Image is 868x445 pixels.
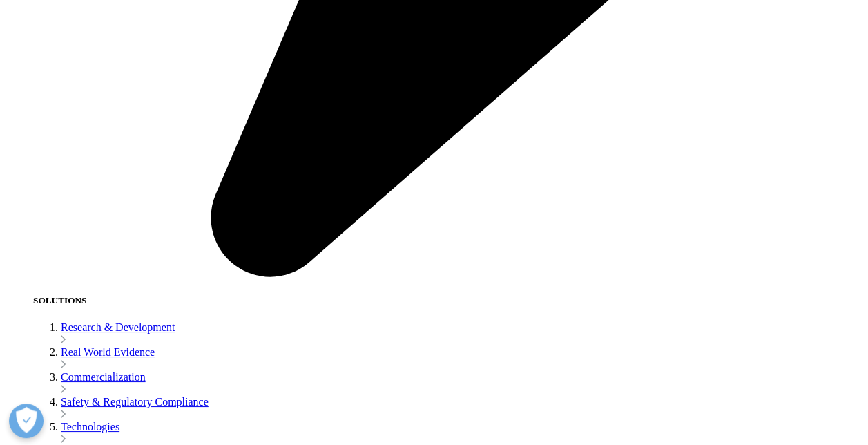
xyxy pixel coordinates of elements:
a: Real World Evidence [61,346,155,358]
a: Safety & Regulatory Compliance [61,396,209,408]
a: Commercialization [61,371,146,383]
a: Research & Development [61,321,175,333]
a: Technologies [61,421,119,433]
button: Open Preferences [9,404,44,438]
h5: SOLUTIONS [33,295,862,306]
